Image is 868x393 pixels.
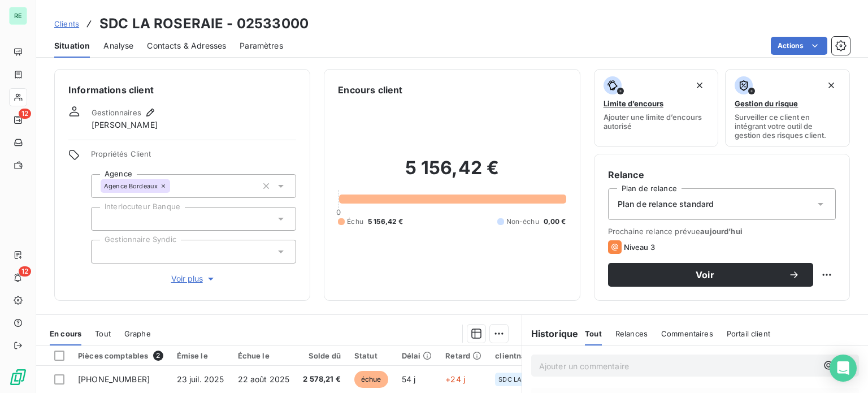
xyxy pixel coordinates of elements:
[19,109,31,119] span: 12
[604,99,663,108] span: Limite d’encours
[92,108,141,117] span: Gestionnaires
[9,368,27,386] img: Logo LeanPay
[608,227,836,236] span: Prochaine relance prévue
[622,270,788,279] span: Voir
[771,37,827,55] button: Actions
[78,351,163,361] div: Pièces comptables
[19,266,31,277] span: 12
[92,119,158,131] span: [PERSON_NAME]
[54,40,90,51] span: Situation
[338,83,402,97] h6: Encours client
[368,217,403,227] span: 5 156,42 €
[78,374,150,384] span: [PHONE_NUMBER]
[124,329,151,338] span: Graphe
[585,329,602,338] span: Tout
[727,329,770,338] span: Portail client
[445,374,465,384] span: +24 j
[238,374,290,384] span: 22 août 2025
[104,183,158,189] span: Agence Bordeaux
[303,351,341,360] div: Solde dû
[338,157,566,191] h2: 5 156,42 €
[147,40,226,51] span: Contacts & Adresses
[544,217,566,227] span: 0,00 €
[238,351,290,360] div: Échue le
[506,217,539,227] span: Non-échu
[171,273,216,284] span: Voir plus
[54,18,79,29] a: Clients
[103,40,133,51] span: Analyse
[303,374,341,385] span: 2 578,21 €
[177,374,224,384] span: 23 juil. 2025
[700,227,743,236] span: aujourd’hui
[9,7,27,25] div: RE
[54,19,79,28] span: Clients
[735,113,840,140] span: Surveiller ce client en intégrant votre outil de gestion des risques client.
[91,273,296,285] button: Voir plus
[354,371,388,388] span: échue
[604,113,709,131] span: Ajouter une limite d’encours autorisé
[99,14,309,34] h3: SDC LA ROSERAIE - 02533000
[725,69,850,147] button: Gestion du risqueSurveiller ce client en intégrant votre outil de gestion des risques client.
[354,351,388,360] div: Statut
[495,351,552,360] div: clientname
[68,83,296,97] h6: Informations client
[95,329,111,338] span: Tout
[618,198,714,210] span: Plan de relance standard
[735,99,798,108] span: Gestion du risque
[615,329,648,338] span: Relances
[347,217,363,227] span: Échu
[240,40,283,51] span: Paramètres
[50,329,81,338] span: En cours
[445,351,481,360] div: Retard
[608,168,836,182] h6: Relance
[498,376,548,383] span: SDC LA ROSERAIE
[336,208,341,217] span: 0
[402,351,432,360] div: Délai
[661,329,713,338] span: Commentaires
[624,243,655,252] span: Niveau 3
[153,351,163,361] span: 2
[170,181,179,191] input: Ajouter une valeur
[101,214,110,224] input: Ajouter une valeur
[91,149,296,165] span: Propriétés Client
[101,247,110,257] input: Ajouter une valeur
[522,327,579,340] h6: Historique
[830,355,857,382] div: Open Intercom Messenger
[402,374,416,384] span: 54 j
[608,263,813,287] button: Voir
[594,69,719,147] button: Limite d’encoursAjouter une limite d’encours autorisé
[177,351,224,360] div: Émise le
